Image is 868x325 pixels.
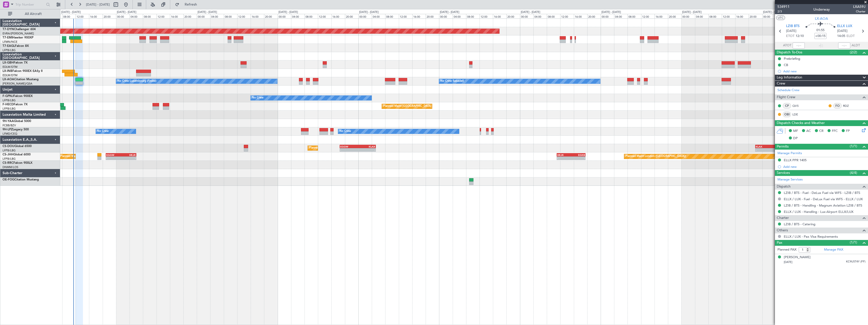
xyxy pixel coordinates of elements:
[237,14,251,18] div: 12:00
[358,148,376,151] div: -
[815,16,828,21] span: LX-AOA
[318,14,331,18] div: 12:00
[3,28,14,31] span: T7-DYN
[777,215,789,221] span: Charter
[784,158,807,162] div: ELLX PPR 1405
[627,14,641,18] div: 08:00
[13,12,53,16] span: All Aircraft
[359,10,379,14] div: [DATE] - [DATE]
[853,9,865,14] span: Charter
[252,94,264,102] div: No Crew
[846,260,865,264] span: KC9U5T4Y (PP)
[453,14,466,18] div: 04:00
[6,10,55,18] button: All Aircraft
[340,148,358,151] div: -
[197,14,210,18] div: 00:00
[3,28,36,31] a: T7-DYNChallenger 604
[756,145,772,148] div: KLAX
[3,70,12,73] span: LX-INB
[3,95,33,98] a: F-GPNJFalcon 900EX
[682,10,702,14] div: [DATE] - [DATE]
[480,14,493,18] div: 12:00
[3,178,14,181] span: OE-FOG
[784,56,800,61] div: Prebriefing
[3,95,13,98] span: F-GPNJ
[440,10,459,14] div: [DATE] - [DATE]
[722,14,735,18] div: 12:00
[777,228,788,233] span: Others
[440,77,464,85] div: No Crew Sabadell
[784,203,862,208] a: LZIB / BTS - Handling - Magnum Aviation LZIB / BTS
[777,88,799,93] a: Schedule Crew
[210,14,224,18] div: 04:00
[331,14,345,18] div: 16:00
[847,34,855,39] span: ELDT
[777,240,782,246] span: Pax
[793,129,798,134] span: MF
[786,34,794,39] span: ETOT
[777,177,803,182] a: Manage Services
[143,14,156,18] div: 08:00
[76,14,89,18] div: 12:00
[117,77,156,85] div: No Crew Luxembourg (Findel)
[61,10,81,14] div: [DATE] - [DATE]
[762,14,776,18] div: 00:00
[291,14,305,18] div: 04:00
[571,157,585,160] div: -
[3,165,18,169] a: DNMM/LOS
[3,45,15,48] span: T7-EAGL
[3,78,39,81] a: LX-AOACitation Mustang
[62,14,76,18] div: 08:00
[97,128,109,135] div: No Crew
[3,61,14,64] span: LX-GBH
[816,28,824,33] span: 01:55
[792,112,804,117] a: LDE
[358,14,372,18] div: 00:00
[777,9,790,14] span: 2/3
[832,129,838,134] span: FFC
[121,157,136,160] div: -
[547,14,560,18] div: 08:00
[557,157,571,160] div: -
[3,124,16,127] a: FCBB/BZV
[772,145,788,148] div: EGGW
[784,63,788,67] div: CB
[784,255,811,260] div: [PERSON_NAME]
[784,197,863,201] a: ELLX / LUX - Fuel - DeLux Fuel via WFS - ELLX / LUX
[309,144,389,152] div: Planned Maint [GEOGRAPHIC_DATA] ([GEOGRAPHIC_DATA])
[756,148,772,151] div: -
[843,104,854,108] a: RDZ
[305,14,318,18] div: 08:00
[601,14,614,18] div: 00:00
[587,14,601,18] div: 20:00
[735,14,749,18] div: 16:00
[3,132,17,136] a: LFMD/CEQ
[103,14,116,18] div: 20:00
[850,170,857,175] span: (4/4)
[3,107,16,111] a: LFPB/LBG
[129,14,143,18] div: 04:00
[183,14,197,18] div: 20:00
[340,145,358,148] div: EGGW
[86,2,110,7] span: [DATE] - [DATE]
[749,14,762,18] div: 20:00
[15,1,45,8] input: Trip Number
[198,10,217,14] div: [DATE] - [DATE]
[763,10,783,14] div: [DATE] - [DATE]
[793,136,798,141] span: DP
[3,145,14,148] span: CS-DOU
[383,103,463,110] div: Planned Maint [GEOGRAPHIC_DATA] ([GEOGRAPHIC_DATA])
[695,14,708,18] div: 04:00
[641,14,655,18] div: 12:00
[784,210,853,214] a: ELLX / LUX - Handling - Lux-Airport ELLX/LUX
[786,29,796,34] span: [DATE]
[614,14,627,18] div: 04:00
[850,50,857,55] span: (2/2)
[783,103,791,109] div: CP
[784,234,838,239] a: ELLX / LUX - Pax Visa Requirements
[655,14,668,18] div: 16:00
[493,14,506,18] div: 16:00
[3,61,28,64] a: LX-GBHFalcon 7X
[3,45,29,48] a: T7-EAGLFalcon 8X
[783,43,791,48] span: ATOT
